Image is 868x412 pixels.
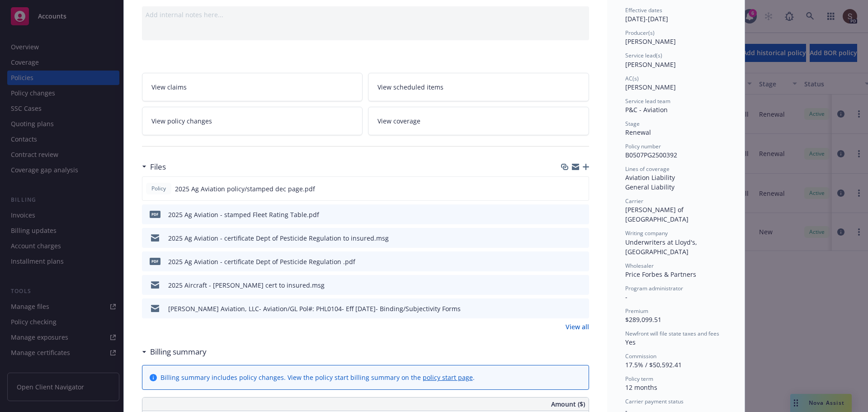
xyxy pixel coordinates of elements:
span: View coverage [377,116,420,126]
button: download file [563,233,570,243]
span: Policy term [625,375,653,383]
a: View coverage [368,107,589,135]
span: Effective dates [625,6,662,14]
span: Writing company [625,229,668,237]
div: Add internal notes here... [146,10,585,19]
span: pdf [150,258,160,265]
div: Files [142,161,166,173]
a: View scheduled items [368,73,589,101]
span: Carrier payment status [625,398,684,405]
div: Billing summary [142,346,207,358]
button: preview file [577,280,585,290]
span: Stage [625,120,640,128]
div: 2025 Ag Aviation - stamped Fleet Rating Table.pdf [168,210,319,219]
span: 17.5% / $50,592.41 [625,360,682,369]
span: [PERSON_NAME] [625,60,676,69]
button: download file [563,257,570,266]
span: Service lead(s) [625,52,662,59]
a: View all [566,322,589,331]
span: View policy changes [151,116,212,126]
span: [PERSON_NAME] [625,83,676,91]
button: download file [563,210,570,219]
span: B0507PG2500392 [625,151,677,159]
span: pdf [150,211,160,218]
span: View scheduled items [377,82,443,92]
span: Wholesaler [625,262,654,270]
span: 2025 Ag Aviation policy/stamped dec page.pdf [175,184,315,194]
span: $289,099.51 [625,315,661,324]
div: 2025 Aircraft - [PERSON_NAME] cert to insured.msg [168,280,325,290]
button: preview file [577,304,585,313]
button: preview file [577,233,585,243]
span: - [625,293,627,301]
div: 2025 Ag Aviation - certificate Dept of Pesticide Regulation to insured.msg [168,233,389,243]
span: P&C - Aviation [625,105,668,114]
div: Aviation Liability [625,173,726,182]
h3: Files [150,161,166,173]
span: Renewal [625,128,651,137]
span: AC(s) [625,75,639,82]
span: Policy [150,185,168,193]
button: download file [562,184,570,194]
a: View claims [142,73,363,101]
div: Billing summary includes policy changes. View the policy start billing summary on the . [160,373,475,382]
span: 12 months [625,383,657,392]
button: preview file [577,257,585,266]
span: [PERSON_NAME] of [GEOGRAPHIC_DATA] [625,205,689,223]
a: View policy changes [142,107,363,135]
div: General Liability [625,182,726,192]
span: Commission [625,352,656,360]
span: [PERSON_NAME] [625,37,676,46]
span: Newfront will file state taxes and fees [625,330,719,337]
span: Price Forbes & Partners [625,270,696,279]
span: Premium [625,307,648,315]
span: Yes [625,338,636,346]
span: Producer(s) [625,29,655,37]
div: 2025 Ag Aviation - certificate Dept of Pesticide Regulation .pdf [168,257,355,266]
div: [PERSON_NAME] Aviation, LLC- Aviation/GL Pol#: PHL0104- Eff [DATE]- Binding/Subjectivity Forms [168,304,461,313]
button: download file [563,280,570,290]
span: View claims [151,82,187,92]
button: download file [563,304,570,313]
span: Program administrator [625,284,683,292]
span: Underwriters at Lloyd's, [GEOGRAPHIC_DATA] [625,238,699,256]
span: Carrier [625,197,643,205]
span: Lines of coverage [625,165,670,173]
span: Policy number [625,142,661,150]
span: Service lead team [625,97,670,105]
button: preview file [577,184,585,194]
button: preview file [577,210,585,219]
span: Amount ($) [551,399,585,409]
a: policy start page [423,373,473,382]
div: [DATE] - [DATE] [625,6,726,24]
h3: Billing summary [150,346,207,358]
